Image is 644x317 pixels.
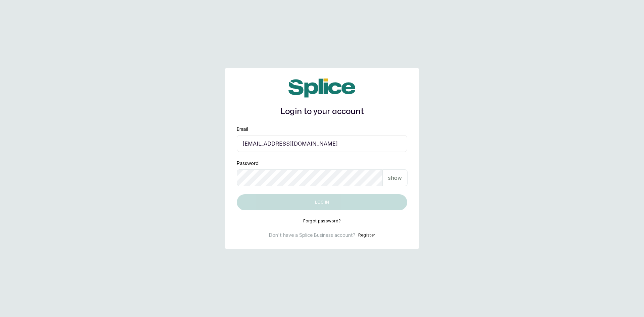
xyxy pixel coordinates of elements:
button: Log in [237,194,407,210]
h1: Login to your account [237,106,407,118]
label: Password [237,160,259,167]
button: Forgot password? [303,218,341,224]
p: show [388,174,402,182]
p: Don't have a Splice Business account? [269,232,356,239]
button: Register [358,232,375,239]
label: Email [237,126,248,133]
input: email@acme.com [237,135,407,152]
